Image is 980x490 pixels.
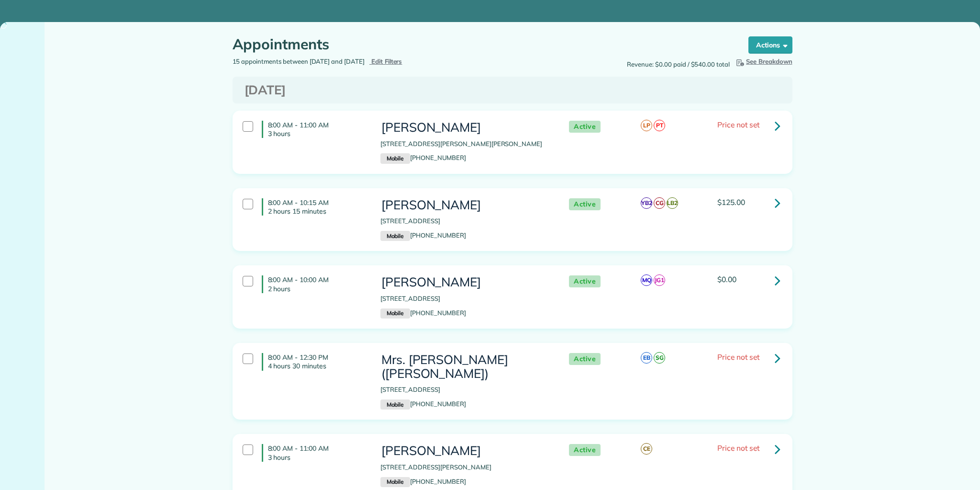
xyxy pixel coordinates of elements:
[380,463,550,472] p: [STREET_ADDRESS][PERSON_NAME]
[380,139,550,149] p: [STREET_ADDRESS][PERSON_NAME][PERSON_NAME]
[641,352,652,364] span: EB
[268,453,366,462] p: 3 hours
[380,217,550,226] p: [STREET_ADDRESS]
[641,197,652,209] span: YB2
[569,444,601,456] span: Active
[641,274,652,286] span: MQ
[569,198,601,210] span: Active
[233,36,730,52] h1: Appointments
[569,121,601,133] span: Active
[245,83,780,97] h3: [DATE]
[262,444,366,461] h4: 8:00 AM - 11:00 AM
[380,231,410,241] small: Mobile
[268,362,366,370] p: 4 hours 30 minutes
[641,443,652,455] span: CE
[380,121,550,135] h3: [PERSON_NAME]
[380,385,550,395] p: [STREET_ADDRESS]
[380,308,410,319] small: Mobile
[262,198,366,216] h4: 8:00 AM - 10:15 AM
[380,294,550,304] p: [STREET_ADDRESS]
[717,120,759,129] span: Price not set
[735,57,792,67] button: See Breakdown
[717,443,759,453] span: Price not set
[380,400,466,408] a: Mobile[PHONE_NUMBER]
[225,57,512,67] div: 15 appointments between [DATE] and [DATE]
[268,285,366,293] p: 2 hours
[654,197,665,209] span: CG
[262,121,366,138] h4: 8:00 AM - 11:00 AM
[717,274,736,284] span: $0.00
[380,399,410,410] small: Mobile
[380,154,466,161] a: Mobile[PHONE_NUMBER]
[569,275,601,287] span: Active
[654,120,665,131] span: PT
[380,275,550,289] h3: [PERSON_NAME]
[654,274,665,286] span: JG1
[380,478,466,485] a: Mobile[PHONE_NUMBER]
[641,120,652,131] span: LP
[569,353,601,365] span: Active
[369,57,402,65] a: Edit Filters
[717,197,745,207] span: $125.00
[262,353,366,370] h4: 8:00 AM - 12:30 PM
[268,207,366,216] p: 2 hours 15 minutes
[262,275,366,293] h4: 8:00 AM - 10:00 AM
[654,352,665,364] span: SG
[380,444,550,458] h3: [PERSON_NAME]
[380,477,410,488] small: Mobile
[667,197,678,209] span: LB2
[380,309,466,317] a: Mobile[PHONE_NUMBER]
[380,353,550,380] h3: Mrs. [PERSON_NAME] ([PERSON_NAME])
[380,231,466,239] a: Mobile[PHONE_NUMBER]
[371,57,402,65] span: Edit Filters
[268,129,366,138] p: 3 hours
[717,352,759,362] span: Price not set
[380,153,410,164] small: Mobile
[748,36,792,54] button: Actions
[627,60,730,69] span: Revenue: $0.00 paid / $540.00 total
[380,198,550,212] h3: [PERSON_NAME]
